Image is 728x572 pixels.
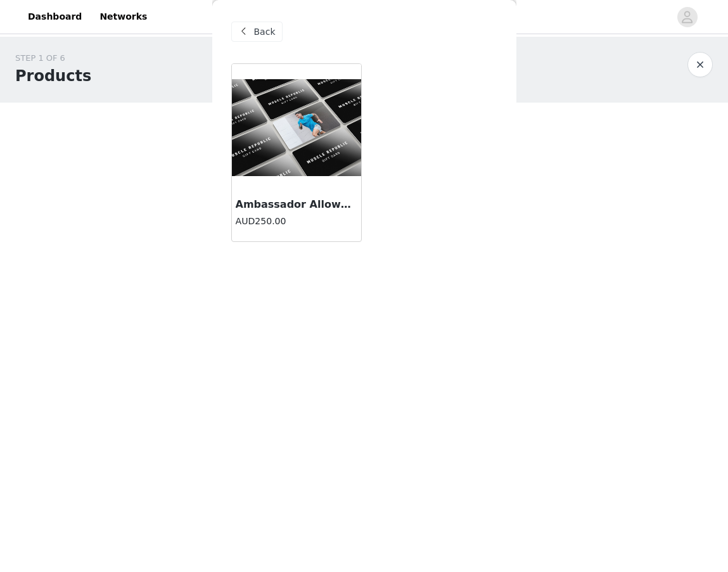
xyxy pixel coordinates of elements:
[15,52,91,65] div: STEP 1 OF 6
[681,7,693,27] div: avatar
[15,65,91,87] h1: Products
[236,197,357,212] h3: Ambassador Allowance
[254,25,276,39] span: Back
[236,215,357,228] h4: AUD250.00
[20,3,89,31] a: Dashboard
[232,79,361,176] img: Ambassador Allowance
[92,3,155,31] a: Networks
